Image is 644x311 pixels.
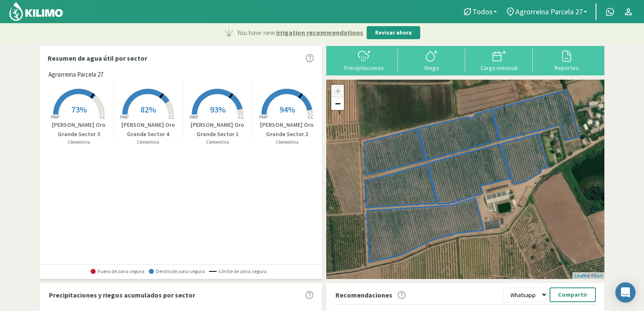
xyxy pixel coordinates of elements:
[190,114,198,120] tspan: PMP
[574,273,588,278] a: Leaflet
[465,49,533,71] button: Carga mensual
[400,65,463,71] div: Riego
[535,65,598,71] div: Reportes
[252,139,322,146] p: Clementina
[149,268,205,274] span: Dentro de zona segura
[48,70,103,80] span: Agrorreina Parcela 27
[183,121,252,139] p: [PERSON_NAME] Oro Grande Sector 1
[367,26,420,40] button: Revisar ahora
[169,114,175,120] tspan: CC
[468,65,530,71] div: Carga mensual
[398,49,465,71] button: Riego
[276,27,363,38] span: irrigation recommendations
[209,268,267,274] span: Límite de zona segura
[44,121,113,139] p: [PERSON_NAME] Oro Grande Sector 3
[533,49,600,71] button: Reportes
[572,272,604,279] div: | ©
[48,53,147,63] p: Resumen de agua útil por sector
[44,139,113,146] p: Clementina
[333,65,395,71] div: Precipitaciones
[252,121,322,139] p: [PERSON_NAME] Oro Grande Sector 2
[238,114,244,120] tspan: CC
[99,114,105,120] tspan: CC
[120,114,129,120] tspan: PMP
[71,104,87,115] span: 73%
[330,49,398,71] button: Precipitaciones
[331,97,344,110] a: Zoom out
[308,114,314,120] tspan: CC
[279,104,295,115] span: 94%
[558,290,588,300] p: Compartir
[114,139,183,146] p: Clementina
[259,114,268,120] tspan: PMP
[49,290,195,300] p: Precipitaciones y riegos acumulados por sector
[140,104,156,115] span: 82%
[183,139,252,146] p: Clementina
[550,287,596,302] button: Compartir
[594,273,602,278] a: Esri
[335,290,392,300] p: Recomendaciones
[237,27,363,38] p: You have new
[210,104,225,115] span: 93%
[91,268,145,274] span: Fuera de zona segura
[331,85,344,97] a: Zoom in
[114,121,183,139] p: [PERSON_NAME] Oro Grande Sector 4
[375,29,412,37] p: Revisar ahora
[472,7,493,16] span: Todos
[615,282,636,303] div: Open Intercom Messenger
[51,114,59,120] tspan: PMP
[515,7,583,16] span: Agrorreina Parcela 27
[8,1,64,21] img: Kilimo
